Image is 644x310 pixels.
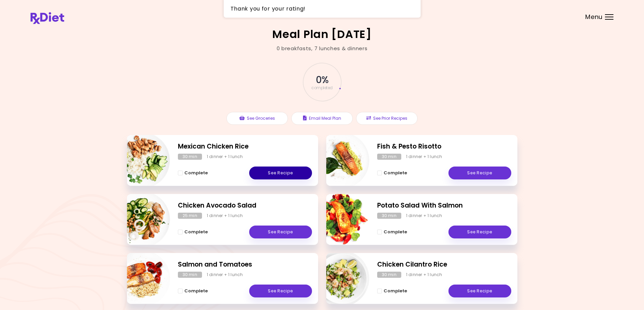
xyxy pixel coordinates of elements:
[313,250,369,307] img: Info - Chicken Cilantro Rice
[249,167,312,179] a: See Recipe - Mexican Chicken Rice
[207,272,243,278] div: 1 dinner + 1 lunch
[313,132,369,189] img: Info - Fish & Pesto Risotto
[448,285,511,297] a: See Recipe - Chicken Cilantro Rice
[249,226,312,238] a: See Recipe - Chicken Avocado Salad
[178,142,312,152] h2: Mexican Chicken Rice
[313,191,369,248] img: Info - Potato Salad With Salmon
[291,112,353,125] button: Email Meal Plan
[272,29,372,40] h2: Meal Plan [DATE]
[249,285,312,297] a: See Recipe - Salmon and Tomatoes
[114,132,170,189] img: Info - Mexican Chicken Rice
[178,228,208,236] button: Complete - Chicken Avocado Salad
[406,154,442,160] div: 1 dinner + 1 lunch
[448,226,511,238] a: See Recipe - Potato Salad With Salmon
[377,260,511,270] h2: Chicken Cilantro Rice
[184,170,208,176] span: Complete
[178,272,202,278] div: 30 min
[356,112,418,125] button: See Prior Recipes
[178,287,208,295] button: Complete - Salmon and Tomatoes
[178,154,202,160] div: 30 min
[384,229,407,235] span: Complete
[448,167,511,179] a: See Recipe - Fish & Pesto Risotto
[277,45,368,53] div: 0 breakfasts , 7 lunches & dinners
[178,169,208,177] button: Complete - Mexican Chicken Rice
[226,112,288,125] button: See Groceries
[184,229,208,235] span: Complete
[178,213,202,219] div: 25 min
[114,191,170,248] img: Info - Chicken Avocado Salad
[377,142,511,152] h2: Fish & Pesto Risotto
[377,154,401,160] div: 30 min
[114,250,170,307] img: Info - Salmon and Tomatoes
[377,272,401,278] div: 30 min
[377,213,401,219] div: 30 min
[585,14,603,20] span: Menu
[377,201,511,211] h2: Potato Salad With Salmon
[31,12,64,24] img: RxDiet
[384,170,407,176] span: Complete
[377,228,407,236] button: Complete - Potato Salad With Salmon
[406,213,442,219] div: 1 dinner + 1 lunch
[377,287,407,295] button: Complete - Chicken Cilantro Rice
[207,154,243,160] div: 1 dinner + 1 lunch
[178,201,312,211] h2: Chicken Avocado Salad
[377,169,407,177] button: Complete - Fish & Pesto Risotto
[178,260,312,270] h2: Salmon and Tomatoes
[406,272,442,278] div: 1 dinner + 1 lunch
[384,288,407,294] span: Complete
[316,74,328,86] span: 0 %
[207,213,243,219] div: 1 dinner + 1 lunch
[184,288,208,294] span: Complete
[311,86,333,90] span: completed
